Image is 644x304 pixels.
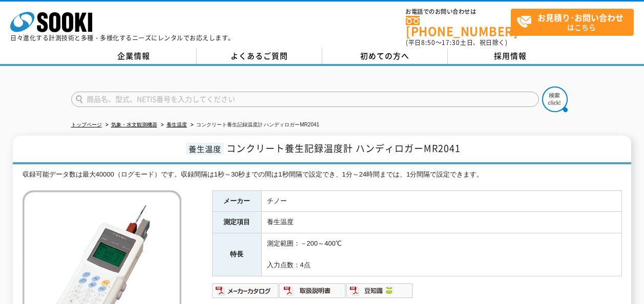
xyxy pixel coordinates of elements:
span: コンクリート養生記録温度計 ハンディロガーMR2041 [226,141,461,155]
span: 初めての方へ [360,50,409,61]
img: btn_search.png [542,86,568,112]
a: 取扱説明書 [279,289,346,297]
div: 収録可能データ数は最大40000（ログモード）です。収録間隔は1秒～30秒までの間は1秒間隔で設定でき、1分～24時間までは、1分間隔で設定できます。 [23,169,622,180]
span: はこちら [516,9,633,35]
p: 日々進化する計測技術と多種・多様化するニーズにレンタルでお応えします。 [10,35,235,41]
span: 17:30 [442,38,460,47]
a: よくあるご質問 [197,49,322,64]
img: メーカーカタログ [212,283,279,299]
a: [PHONE_NUMBER] [406,16,511,37]
a: 豆知識 [346,289,413,297]
span: 8:50 [421,38,435,47]
span: お電話でのお問い合わせは [406,9,511,15]
a: 気象・水文観測機器 [111,122,157,127]
a: 初めての方へ [322,49,448,64]
td: 測定範囲：－200～400℃ 入力点数：4点 [261,233,621,276]
th: 特長 [212,233,261,276]
span: 養生温度 [186,143,224,155]
a: お見積り･お問い合わせはこちら [511,9,634,36]
span: (平日 ～ 土日、祝日除く) [406,38,507,47]
a: トップページ [71,122,102,127]
img: 取扱説明書 [279,283,346,299]
a: 養生温度 [167,122,187,127]
a: 採用情報 [448,49,573,64]
strong: お見積り･お問い合わせ [537,11,624,24]
th: 測定項目 [212,212,261,233]
td: 養生温度 [261,212,621,233]
a: メーカーカタログ [212,289,279,297]
th: メーカー [212,190,261,212]
td: チノー [261,190,621,212]
a: 企業情報 [71,49,197,64]
img: 豆知識 [346,283,413,299]
li: コンクリート養生記録温度計 ハンディロガーMR2041 [189,120,320,131]
input: 商品名、型式、NETIS番号を入力してください [71,92,539,107]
